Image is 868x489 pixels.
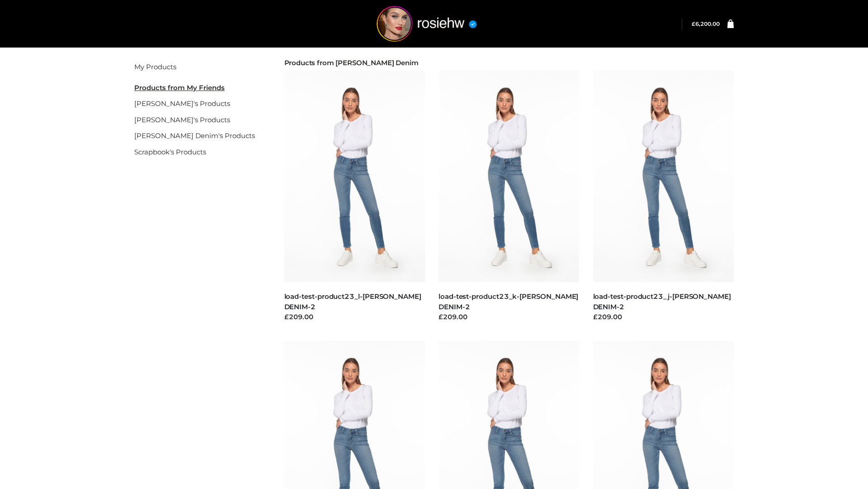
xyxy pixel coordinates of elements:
[439,312,580,322] div: £209.00
[134,99,230,108] a: [PERSON_NAME]'s Products
[284,312,425,322] div: £209.00
[134,115,230,124] a: [PERSON_NAME]'s Products
[284,59,734,67] h2: Products from [PERSON_NAME] Denim
[692,20,720,27] a: £6,200.00
[593,312,734,322] div: £209.00
[692,20,695,27] span: £
[134,83,225,92] u: Products from My Friends
[359,6,495,42] img: rosiehw
[134,62,176,71] a: My Products
[134,148,206,156] a: Scrapbook's Products
[439,292,578,311] a: load-test-product23_k-[PERSON_NAME] DENIM-2
[593,292,731,311] a: load-test-product23_j-[PERSON_NAME] DENIM-2
[284,292,421,311] a: load-test-product23_l-[PERSON_NAME] DENIM-2
[134,131,255,140] a: [PERSON_NAME] Denim's Products
[692,20,720,27] bdi: 6,200.00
